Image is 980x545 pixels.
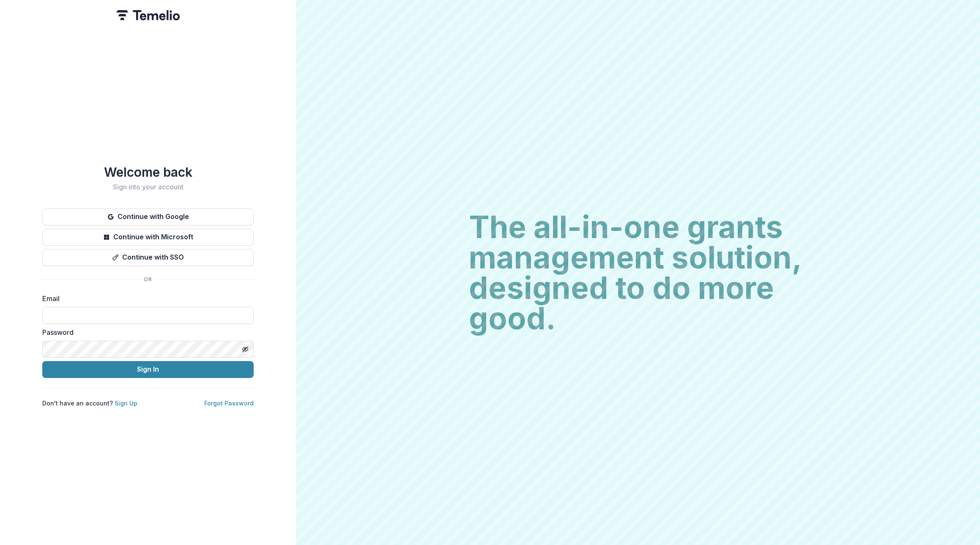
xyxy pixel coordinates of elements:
[116,10,180,20] img: Temelio
[238,342,252,356] button: Toggle password visibility
[42,164,254,180] h1: Welcome back
[42,208,254,225] button: Continue with Google
[42,183,254,191] h2: Sign into your account
[42,327,249,337] label: Password
[42,293,249,304] label: Email
[115,400,137,407] a: Sign Up
[42,361,254,378] button: Sign In
[204,400,254,407] a: Forgot Password
[42,399,137,408] p: Don't have an account?
[42,229,254,246] button: Continue with Microsoft
[42,249,254,266] button: Continue with SSO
